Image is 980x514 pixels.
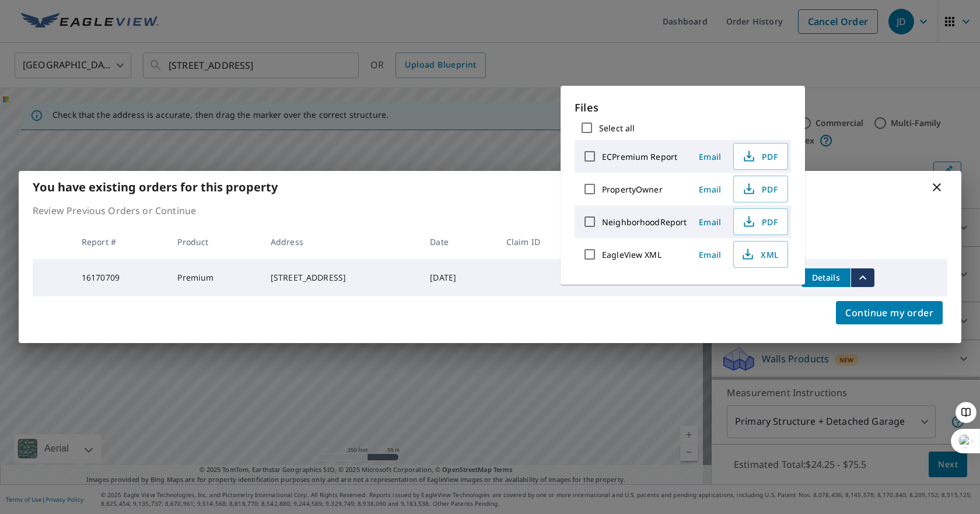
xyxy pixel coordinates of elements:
label: NeighborhoodReport [602,216,687,228]
span: Email [696,184,724,195]
label: PropertyOwner [602,184,663,195]
button: Email [691,246,729,264]
span: Email [696,216,724,228]
button: XML [733,241,788,268]
span: PDF [741,182,778,196]
button: PDF [733,143,788,170]
label: ECPremium Report [602,151,677,162]
th: Report # [72,225,169,259]
label: Select all [599,123,635,134]
th: Product [168,225,261,259]
span: PDF [741,215,778,229]
span: XML [741,247,778,261]
button: Continue my order [836,301,943,324]
button: Email [691,213,729,231]
button: Email [691,148,729,166]
b: You have existing orders for this property [33,179,278,195]
th: Address [261,225,421,259]
span: Email [696,151,724,162]
p: Files [575,100,791,116]
td: [DATE] [421,259,496,296]
span: Continue my order [845,305,933,321]
th: Date [421,225,496,259]
button: filesDropdownBtn-16170709 [850,268,874,287]
div: [STREET_ADDRESS] [271,272,412,284]
button: PDF [733,208,788,235]
label: EagleView XML [602,249,661,260]
p: Review Previous Orders or Continue [33,204,947,218]
td: 16170709 [72,259,169,296]
td: Premium [168,259,261,296]
span: Email [696,249,724,260]
th: Claim ID [497,225,586,259]
span: Details [808,272,843,283]
button: detailsBtn-16170709 [801,268,850,287]
button: PDF [733,176,788,202]
span: PDF [741,149,778,163]
button: Email [691,180,729,198]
